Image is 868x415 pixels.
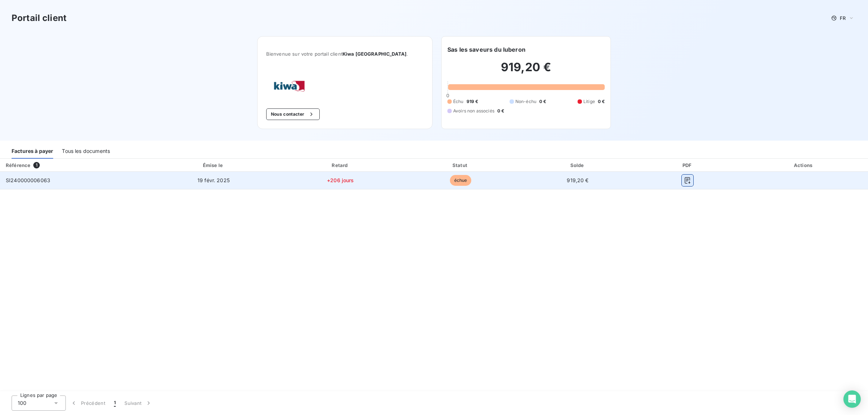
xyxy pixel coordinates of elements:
div: Actions [741,162,867,169]
span: 0 € [497,108,504,114]
span: 100 [18,399,26,407]
div: PDF [637,162,738,169]
span: FR [840,15,846,21]
div: Open Intercom Messenger [843,390,861,408]
h3: Portail client [12,12,67,25]
span: Échu [453,98,464,105]
div: Émise le [149,162,278,169]
div: Solde [522,162,634,169]
span: 0 € [598,98,605,105]
h2: 919,20 € [447,60,605,82]
span: Non-échu [515,98,536,105]
div: Retard [281,162,400,169]
button: Précédent [66,395,110,411]
button: Nous contacter [266,108,320,120]
span: SI240000006063 [6,177,50,183]
button: 1 [110,395,120,411]
span: Bienvenue sur votre portail client . [266,51,424,57]
span: échue [450,175,472,186]
img: Company logo [266,74,312,97]
h6: Sas les saveurs du luberon [447,45,526,54]
span: 0 € [539,98,546,105]
div: Référence [6,162,30,168]
span: 1 [33,162,40,168]
span: 919,20 € [567,177,588,183]
span: Litige [583,98,595,105]
span: +206 jours [327,177,354,183]
div: Statut [403,162,518,169]
div: Factures à payer [12,144,53,159]
span: Avoirs non associés [453,108,494,114]
span: 919 € [467,98,478,105]
span: 19 févr. 2025 [197,177,230,183]
div: Tous les documents [62,144,110,159]
button: Suivant [120,395,157,411]
span: 1 [114,399,116,407]
span: Kiwa [GEOGRAPHIC_DATA] [342,51,407,57]
span: 0 [446,93,449,98]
